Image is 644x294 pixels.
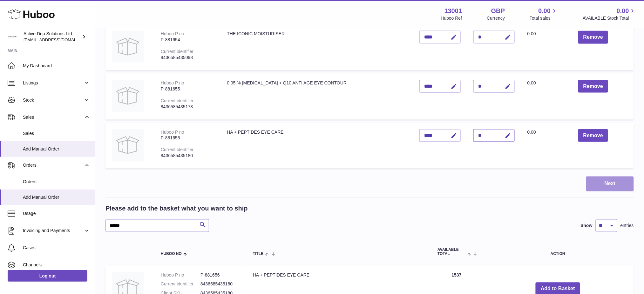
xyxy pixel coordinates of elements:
[23,210,90,217] span: Usage
[200,272,240,278] dd: P-881656
[539,7,551,15] span: 0.00
[161,49,194,54] div: Current identifier
[220,74,413,120] td: 0.05 % [MEDICAL_DATA] + Q10 ANTI AGE EYE CONTOUR
[491,7,505,15] strong: GBP
[437,248,466,256] span: AVAILABLE Total
[487,15,505,21] div: Currency
[161,135,214,141] div: P-881656
[23,114,84,120] span: Sales
[105,204,248,213] h2: Please add to the basket what you want to ship
[23,162,84,168] span: Orders
[527,80,536,85] span: 0.00
[161,98,194,103] div: Current identifier
[578,129,608,142] button: Remove
[23,228,84,234] span: Invoicing and Payments
[8,32,17,42] img: internalAdmin-13001@internal.huboo.com
[527,31,536,36] span: 0.00
[23,245,90,251] span: Cases
[581,223,593,229] label: Show
[161,147,194,152] div: Current identifier
[23,97,84,103] span: Stock
[112,31,144,63] img: THE ICONIC MOISTURISER
[161,104,214,110] div: 8436585435173
[8,270,87,282] a: Log out
[161,31,184,36] div: Huboo P no
[161,252,182,256] span: Huboo no
[530,15,558,21] span: Total sales
[527,130,536,135] span: 0.00
[161,153,214,159] div: 8436585435180
[617,7,629,15] span: 0.00
[578,31,608,44] button: Remove
[586,177,634,191] button: Next
[200,281,240,287] dd: 8436585435180
[220,123,413,169] td: HA + PEPTIDES EYE CARE
[161,272,200,278] dt: Huboo P no
[23,80,84,86] span: Listings
[220,24,413,70] td: THE ICONIC MOISTURISER
[578,80,608,93] button: Remove
[161,37,214,43] div: P-881654
[161,86,214,92] div: P-881655
[620,223,634,229] span: entries
[161,281,200,287] dt: Current identifier
[482,242,634,263] th: Action
[24,31,81,43] div: Active Drip Solutions Ltd
[23,63,90,69] span: My Dashboard
[112,80,144,112] img: 0.05 % RETINOL + Q10 ANTI AGE EYE CONTOUR
[530,7,558,21] a: 0.00 Total sales
[23,179,90,185] span: Orders
[112,129,144,161] img: HA + PEPTIDES EYE CARE
[444,7,462,15] strong: 13001
[441,15,462,21] div: Huboo Ref
[23,130,90,137] span: Sales
[583,15,636,21] span: AVAILABLE Stock Total
[583,7,636,21] a: 0.00 AVAILABLE Stock Total
[24,37,93,42] span: [EMAIL_ADDRESS][DOMAIN_NAME]
[253,252,263,256] span: Title
[23,146,90,152] span: Add Manual Order
[161,80,184,85] div: Huboo P no
[161,130,184,135] div: Huboo P no
[161,55,214,61] div: 8436585435098
[23,194,90,200] span: Add Manual Order
[23,262,90,268] span: Channels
